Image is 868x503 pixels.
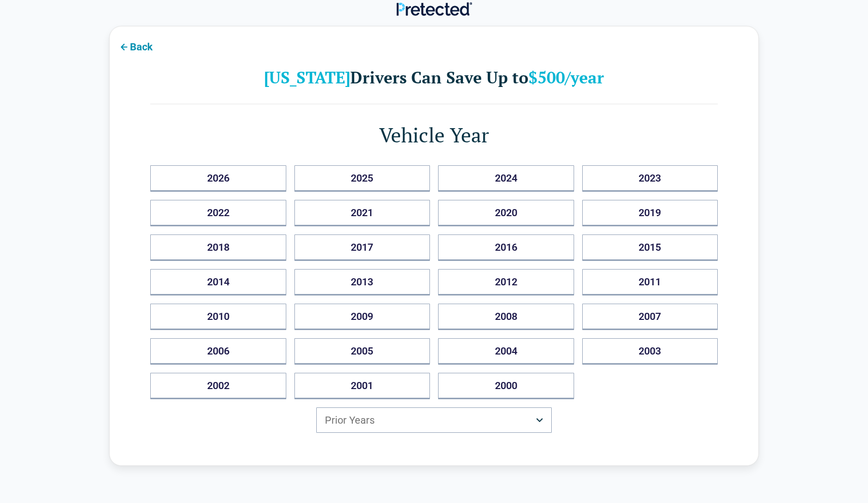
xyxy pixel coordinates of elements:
[582,165,718,192] button: 2023
[582,269,718,295] button: 2011
[110,35,161,57] button: Back
[528,67,604,88] b: $500/year
[294,338,430,365] button: 2005
[438,200,574,226] button: 2020
[264,67,350,88] b: [US_STATE]
[294,304,430,330] button: 2009
[294,373,430,399] button: 2001
[150,304,286,330] button: 2010
[150,200,286,226] button: 2022
[316,407,552,433] button: Prior Years
[150,67,718,87] h2: Drivers Can Save Up to
[582,338,718,365] button: 2003
[150,373,286,399] button: 2002
[438,304,574,330] button: 2008
[438,234,574,261] button: 2016
[438,338,574,365] button: 2004
[582,304,718,330] button: 2007
[150,338,286,365] button: 2006
[294,200,430,226] button: 2021
[150,121,718,149] h1: Vehicle Year
[294,269,430,295] button: 2013
[150,234,286,261] button: 2018
[582,200,718,226] button: 2019
[582,234,718,261] button: 2015
[150,165,286,192] button: 2026
[438,165,574,192] button: 2024
[294,165,430,192] button: 2025
[294,234,430,261] button: 2017
[438,269,574,295] button: 2012
[150,269,286,295] button: 2014
[438,373,574,399] button: 2000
